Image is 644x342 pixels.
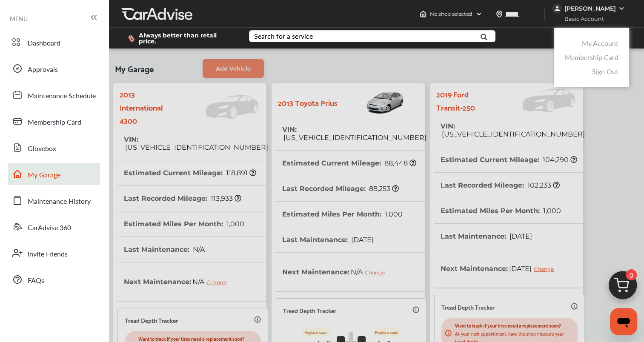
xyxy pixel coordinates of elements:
[28,196,91,207] span: Maintenance History
[28,143,56,154] span: Glovebox
[8,268,100,291] a: FAQs
[8,84,100,106] a: Maintenance Schedule
[8,216,100,238] a: CarAdvise 360
[254,33,313,40] div: Search for a service
[8,110,100,132] a: Membership Card
[8,163,100,185] a: My Garage
[28,117,81,128] span: Membership Card
[8,137,100,159] a: Glovebox
[10,15,28,22] span: MENU
[8,189,100,211] a: Maintenance History
[8,242,100,264] a: Invite Friends
[8,57,100,80] a: Approvals
[28,222,71,234] span: CarAdvise 360
[565,52,618,62] a: Membership Card
[28,91,96,102] span: Maintenance Schedule
[28,249,68,260] span: Invite Friends
[626,269,637,280] span: 0
[602,267,643,308] img: cart_icon.3d0951e8.svg
[28,275,44,286] span: FAQs
[582,38,618,48] a: My Account
[610,308,637,335] iframe: Button to launch messaging window
[28,38,60,49] span: Dashboard
[28,64,58,75] span: Approvals
[8,31,100,53] a: Dashboard
[139,32,235,44] span: Always better than retail price.
[128,35,135,42] img: dollor_label_vector.a70140d1.svg
[28,170,60,181] span: My Garage
[592,66,618,76] a: Sign Out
